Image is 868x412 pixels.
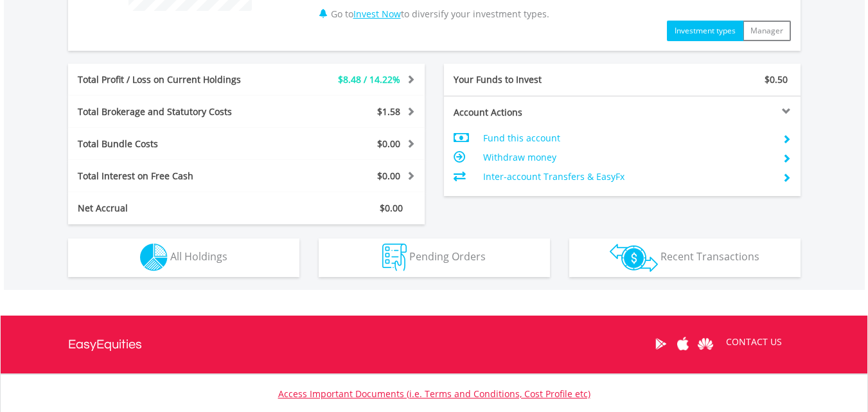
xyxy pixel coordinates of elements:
[717,324,791,360] a: CONTACT US
[444,106,623,119] div: Account Actions
[68,105,276,118] div: Total Brokerage and Statutory Costs
[319,238,550,277] button: Pending Orders
[483,148,772,167] td: Withdraw money
[569,238,801,277] button: Recent Transactions
[278,388,590,400] a: Access Important Documents (i.e. Terms and Conditions, Cost Profile etc)
[68,73,276,86] div: Total Profit / Loss on Current Holdings
[377,170,400,182] span: $0.00
[765,73,788,85] span: $0.50
[743,21,791,41] button: Manager
[483,167,772,186] td: Inter-account Transfers & EasyFx
[660,249,759,264] span: Recent Transactions
[377,105,400,118] span: $1.58
[610,244,658,272] img: transactions-zar-wht.png
[68,316,142,373] a: EasyEquities
[409,249,486,264] span: Pending Orders
[338,73,400,85] span: $8.48 / 14.22%
[672,324,695,364] a: Apple
[140,244,168,271] img: holdings-wht.png
[170,249,227,264] span: All Holdings
[68,238,299,277] button: All Holdings
[68,170,276,183] div: Total Interest on Free Cash
[382,244,407,271] img: pending_instructions-wht.png
[68,138,276,150] div: Total Bundle Costs
[695,324,717,364] a: Huawei
[380,202,403,214] span: $0.00
[68,202,276,215] div: Net Accrual
[483,129,772,148] td: Fund this account
[353,8,401,20] a: Invest Now
[667,21,743,41] button: Investment types
[377,138,400,150] span: $0.00
[650,324,672,364] a: Google Play
[444,73,623,86] div: Your Funds to Invest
